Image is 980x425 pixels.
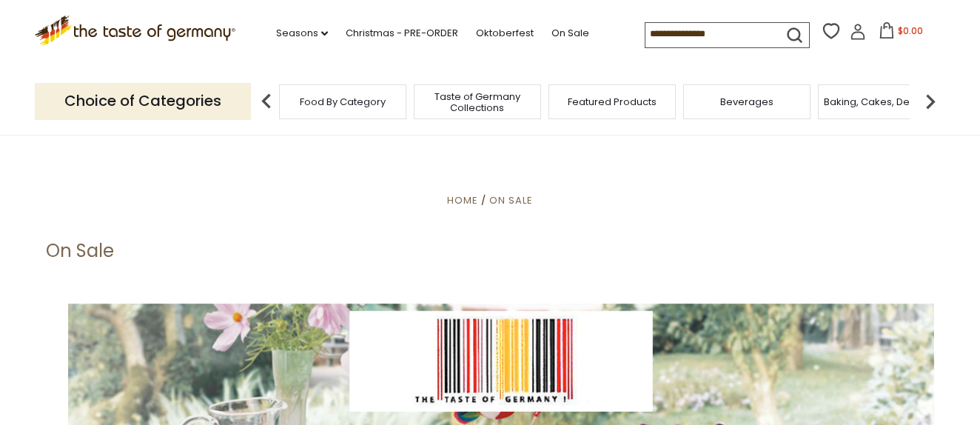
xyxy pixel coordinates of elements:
a: Baking, Cakes, Desserts [824,96,939,107]
a: Beverages [720,96,773,107]
a: Christmas - PRE-ORDER [346,25,458,41]
img: previous arrow [252,87,281,116]
button: $0.00 [869,22,932,44]
a: Featured Products [568,96,657,107]
a: On Sale [489,193,533,207]
h1: On Sale [46,240,114,262]
span: $0.00 [898,24,923,37]
img: next arrow [916,87,945,116]
a: Taste of Germany Collections [418,91,537,113]
a: Home [447,193,478,207]
a: Food By Category [300,96,386,107]
a: On Sale [551,25,589,41]
a: Seasons [276,25,328,41]
p: Choice of Categories [35,83,251,119]
a: Oktoberfest [476,25,534,41]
